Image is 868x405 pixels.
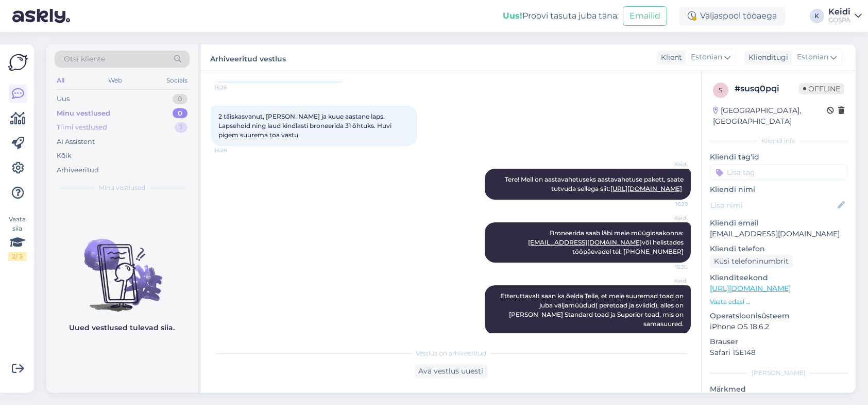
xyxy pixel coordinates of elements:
b: Uus! [503,11,522,21]
div: [GEOGRAPHIC_DATA], [GEOGRAPHIC_DATA] [713,105,827,127]
span: Keidi [649,277,688,285]
div: Küsi telefoninumbrit [710,254,793,268]
p: Kliendi telefon [710,244,847,254]
span: Keidi [649,160,688,168]
div: 0 [173,108,188,119]
div: Klient [657,52,682,63]
a: [URL][DOMAIN_NAME] [610,185,682,192]
div: GOSPA [828,16,850,24]
div: K [810,9,824,23]
div: Ava vestlus uuesti [415,364,488,378]
span: Estonian [797,52,828,63]
span: Offline [799,83,844,94]
div: [PERSON_NAME] [710,368,847,378]
div: Vaata siia [8,215,27,261]
div: Minu vestlused [57,108,110,119]
span: 16:26 [214,84,253,91]
div: Kliendi info [710,136,847,145]
span: Keidi [649,214,688,222]
p: Klienditeekond [710,272,847,283]
span: 16:28 [214,147,253,154]
input: Lisa tag [710,165,847,180]
div: Väljaspool tööaega [679,7,785,25]
div: Tiimi vestlused [57,122,107,133]
p: Kliendi nimi [710,184,847,195]
label: Arhiveeritud vestlus [210,51,286,64]
img: Askly Logo [8,53,28,72]
span: 16:30 [649,263,688,271]
div: Socials [164,74,190,87]
p: iPhone OS 18.6.2 [710,321,847,332]
span: Tere! Meil on aastavahetuseks aastavahetuse pakett, saate tutvuda sellega siit: [505,175,685,192]
span: 2 täiskasvanut, [PERSON_NAME] ja kuue aastane laps. Lapsehoid ning laud kindlasti broneerida 31 õ... [218,112,395,139]
div: 1 [175,122,188,133]
div: Kõik [57,151,72,161]
div: # susq0pqi [735,83,799,95]
div: Web [107,74,125,87]
p: [EMAIL_ADDRESS][DOMAIN_NAME] [710,229,847,239]
img: No chats [46,220,198,313]
span: Vestlus on arhiveeritud [416,349,486,358]
input: Lisa nimi [710,200,836,211]
p: Kliendi email [710,218,847,229]
div: Klienditugi [744,52,788,63]
span: Etteruttavalt saan ka õelda Teile, et meie suuremad toad on juba väljamüüdud( peretoad ja sviidid... [500,292,685,328]
div: Arhiveeritud [57,165,99,175]
span: Estonian [691,52,722,63]
div: 2 / 3 [8,252,27,261]
p: Safari 15E148 [710,347,847,358]
a: [URL][DOMAIN_NAME] [710,284,791,293]
p: Kliendi tag'id [710,152,847,163]
div: 0 [173,94,188,104]
span: s [719,86,723,94]
button: Emailid [623,6,667,26]
div: All [55,74,66,87]
div: Proovi tasuta juba täna: [503,10,619,22]
p: Operatsioonisüsteem [710,311,847,321]
span: 16:29 [649,200,688,208]
div: Keidi [828,8,850,16]
p: Vaata edasi ... [710,297,847,306]
span: Broneerida saab läbi meie müügiosakonna: või helistades tööpäevadel tel. [PHONE_NUMBER] [528,229,685,255]
div: AI Assistent [57,137,95,147]
p: Uued vestlused tulevad siia. [70,322,175,333]
p: Brauser [710,336,847,347]
a: [EMAIL_ADDRESS][DOMAIN_NAME] [528,238,642,246]
span: Otsi kliente [64,54,105,64]
p: Märkmed [710,384,847,395]
span: Minu vestlused [99,183,145,192]
a: KeidiGOSPA [828,8,862,24]
div: Uus [57,94,70,104]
